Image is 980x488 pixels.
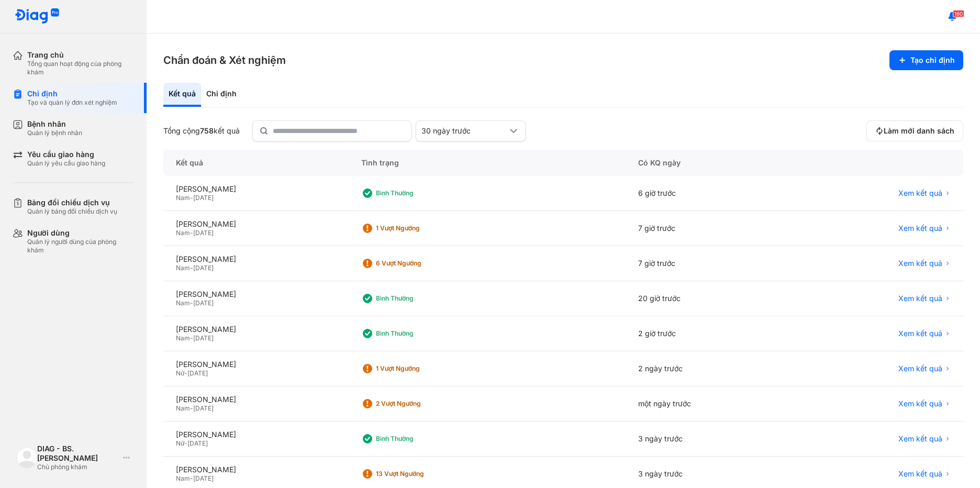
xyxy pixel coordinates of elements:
div: Có KQ ngày [626,150,795,176]
div: Tổng quan hoạt động của phòng khám [27,60,134,76]
span: [DATE] [193,299,214,307]
div: [PERSON_NAME] [176,325,336,334]
div: 30 ngày trước [421,126,507,136]
span: - [190,229,193,237]
span: Nữ [176,369,184,377]
div: Trang chủ [27,50,134,60]
span: [DATE] [193,334,214,342]
span: - [190,474,193,482]
span: - [184,369,187,377]
span: Nam [176,229,190,237]
div: 20 giờ trước [626,281,795,316]
div: Quản lý bệnh nhân [27,129,82,137]
span: Xem kết quả [898,364,942,373]
div: Bình thường [376,329,460,338]
div: DIAG - BS. [PERSON_NAME] [37,444,119,463]
div: [PERSON_NAME] [176,290,336,299]
span: - [190,404,193,412]
div: 7 giờ trước [626,246,795,281]
h3: Chẩn đoán & Xét nghiệm [163,53,286,68]
div: Quản lý bảng đối chiếu dịch vụ [27,207,117,216]
span: [DATE] [187,369,208,377]
button: Tạo chỉ định [889,50,963,70]
span: Nam [176,474,190,482]
span: Xem kết quả [898,259,942,268]
div: 1 Vượt ngưỡng [376,364,460,373]
div: Chỉ định [27,89,117,98]
div: 1 Vượt ngưỡng [376,224,460,232]
span: 758 [200,126,214,135]
span: Xem kết quả [898,188,942,198]
span: [DATE] [193,404,214,412]
div: [PERSON_NAME] [176,184,336,194]
div: 3 ngày trước [626,422,795,457]
div: [PERSON_NAME] [176,395,336,404]
div: 7 giờ trước [626,211,795,246]
div: 6 giờ trước [626,176,795,211]
div: Yêu cầu giao hàng [27,150,105,159]
div: [PERSON_NAME] [176,430,336,439]
span: [DATE] [193,229,214,237]
span: - [190,264,193,272]
span: Xem kết quả [898,329,942,338]
span: Nữ [176,439,184,447]
span: Nam [176,194,190,202]
div: Bệnh nhân [27,119,82,129]
div: Bình thường [376,189,460,197]
div: 2 giờ trước [626,316,795,351]
span: Xem kết quả [898,469,942,479]
div: Quản lý yêu cầu giao hàng [27,159,105,168]
div: [PERSON_NAME] [176,254,336,264]
div: một ngày trước [626,386,795,422]
span: - [190,194,193,202]
span: - [190,334,193,342]
span: Làm mới danh sách [884,126,954,136]
div: [PERSON_NAME] [176,219,336,229]
div: 2 Vượt ngưỡng [376,400,460,408]
span: [DATE] [193,474,214,482]
div: Quản lý người dùng của phòng khám [27,238,134,254]
div: Chỉ định [201,83,242,107]
span: [DATE] [193,264,214,272]
div: Kết quả [163,83,201,107]
div: [PERSON_NAME] [176,360,336,369]
div: [PERSON_NAME] [176,465,336,474]
img: logo [17,447,37,468]
div: Tình trạng [349,150,626,176]
div: Chủ phòng khám [37,463,119,471]
span: [DATE] [193,194,214,202]
div: Người dùng [27,228,134,238]
span: - [184,439,187,447]
div: Bình thường [376,435,460,443]
div: 2 ngày trước [626,351,795,386]
div: 13 Vượt ngưỡng [376,470,460,478]
span: Nam [176,264,190,272]
div: Bình thường [376,294,460,303]
span: - [190,299,193,307]
span: Nam [176,299,190,307]
span: Xem kết quả [898,224,942,233]
span: Nam [176,334,190,342]
button: Làm mới danh sách [866,120,963,141]
div: Kết quả [163,150,349,176]
span: Xem kết quả [898,399,942,408]
img: logo [15,8,60,25]
span: 160 [953,10,964,17]
span: Nam [176,404,190,412]
div: Bảng đối chiếu dịch vụ [27,198,117,207]
div: Tổng cộng kết quả [163,126,240,136]
span: Xem kết quả [898,434,942,443]
div: 6 Vượt ngưỡng [376,259,460,268]
span: Xem kết quả [898,294,942,303]
span: [DATE] [187,439,208,447]
div: Tạo và quản lý đơn xét nghiệm [27,98,117,107]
